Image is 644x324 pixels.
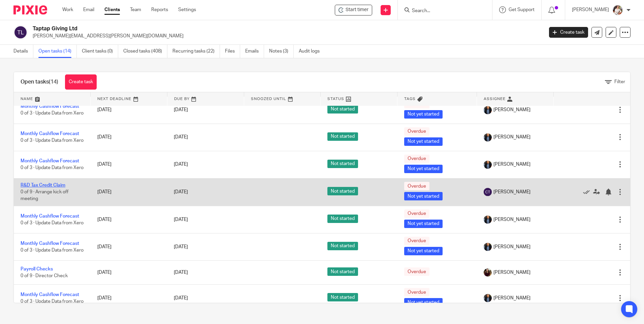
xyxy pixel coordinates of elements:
span: (14) [49,79,58,85]
a: Reports [151,6,168,13]
img: martin-hickman.jpg [484,216,492,224]
a: Work [62,6,73,13]
img: MaxAcc_Sep21_ElliDeanPhoto_030.jpg [484,268,492,277]
td: [DATE] [91,206,167,233]
span: 0 of 9 · Arrange kick off meeting [21,190,68,201]
a: Monthly Cashflow Forecast [21,104,79,109]
span: Overdue [404,155,429,163]
a: Create task [65,74,97,90]
td: [DATE] [91,178,167,206]
h2: Taptap Giving Ltd [33,25,438,32]
span: Not started [327,242,358,250]
span: [DATE] [174,162,188,167]
a: Monthly Cashflow Forecast [21,214,79,219]
td: [DATE] [91,96,167,124]
a: Clients [104,6,120,13]
a: Emails [245,45,264,58]
span: [DATE] [174,296,188,300]
span: [PERSON_NAME] [493,295,530,301]
td: [DATE] [91,260,167,284]
td: [DATE] [91,124,167,151]
span: [DATE] [174,135,188,139]
span: 0 of 3 · Update Data from Xero [21,111,84,116]
span: Overdue [404,182,429,190]
a: Monthly Cashflow Forecast [21,131,79,136]
img: martin-hickman.jpg [484,161,492,169]
span: Overdue [404,209,429,218]
span: [PERSON_NAME] [493,106,530,113]
img: Kayleigh%20Henson.jpeg [612,5,623,15]
span: Not started [327,160,358,168]
span: 0 of 3 · Update Data from Xero [21,166,84,170]
span: 0 of 9 · Director Check [21,273,68,278]
span: 0 of 3 · Update Data from Xero [21,138,84,143]
span: 0 of 3 · Update Data from Xero [21,248,84,253]
span: [PERSON_NAME] [493,269,530,276]
a: Monthly Cashflow Forecast [21,241,79,246]
span: Not started [327,267,358,276]
img: martin-hickman.jpg [484,133,492,141]
span: [PERSON_NAME] [493,189,530,195]
img: Pixie [13,5,47,14]
span: Not yet started [404,192,443,200]
span: Not yet started [404,137,443,146]
a: Open tasks (14) [38,45,77,58]
span: [DATE] [174,245,188,249]
a: Team [130,6,141,13]
span: Tags [404,97,416,101]
input: Search [411,8,472,14]
td: [DATE] [91,151,167,178]
span: 0 of 3 · Update Data from Xero [21,221,84,225]
td: [DATE] [91,233,167,260]
span: Overdue [404,237,429,245]
span: Start timer [346,6,368,13]
span: [DATE] [174,270,188,275]
p: [PERSON_NAME] [572,6,609,13]
a: Details [13,45,33,58]
span: [PERSON_NAME] [493,216,530,223]
span: 0 of 3 · Update Data from Xero [21,299,84,304]
span: [DATE] [174,217,188,222]
span: Overdue [404,288,429,296]
span: Not started [327,215,358,223]
img: svg%3E [13,25,28,39]
span: Not yet started [404,298,443,306]
span: Not yet started [404,165,443,173]
span: Filter [614,79,625,84]
a: Recurring tasks (22) [172,45,220,58]
a: Files [225,45,240,58]
h1: Open tasks [21,78,58,86]
span: Overdue [404,267,429,276]
a: Client tasks (0) [82,45,118,58]
a: Monthly Cashflow Forecast [21,159,79,163]
span: [PERSON_NAME] [493,134,530,140]
span: Not yet started [404,110,443,119]
img: martin-hickman.jpg [484,243,492,251]
a: R&D Tax Credit Claim [21,183,65,188]
span: Not started [327,187,358,195]
a: Settings [178,6,196,13]
span: [DATE] [174,190,188,194]
a: Audit logs [299,45,325,58]
span: [PERSON_NAME] [493,161,530,168]
a: Monthly Cashflow Forecast [21,292,79,297]
span: Snoozed Until [251,97,286,101]
span: Not yet started [404,247,443,255]
p: [PERSON_NAME][EMAIL_ADDRESS][PERSON_NAME][DOMAIN_NAME] [33,33,539,39]
span: Overdue [404,127,429,136]
span: Get Support [509,7,535,12]
span: Not started [327,105,358,114]
a: Payroll Checks [21,267,53,271]
span: [DATE] [174,107,188,112]
a: Notes (3) [269,45,294,58]
img: svg%3E [484,188,492,196]
span: Status [327,97,344,101]
a: Closed tasks (408) [123,45,167,58]
div: Taptap Giving Ltd [335,5,372,15]
a: Email [83,6,94,13]
a: Create task [549,27,588,38]
img: martin-hickman.jpg [484,294,492,302]
span: [PERSON_NAME] [493,244,530,250]
a: Mark as done [583,189,593,195]
span: Not started [327,293,358,301]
